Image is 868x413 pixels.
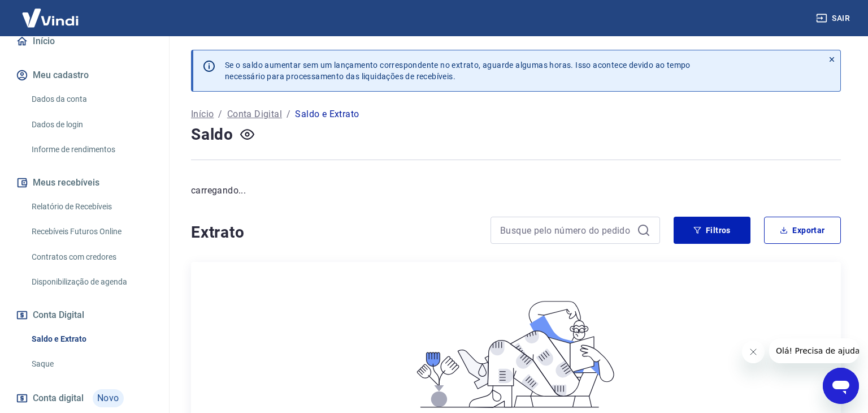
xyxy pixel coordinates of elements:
button: Filtros [674,217,750,244]
button: Conta Digital [14,303,155,328]
p: Saldo e Extrato [295,107,359,121]
p: Se o saldo aumentar sem um lançamento correspondente no extrato, aguarde algumas horas. Isso acon... [225,59,691,82]
p: / [287,107,290,121]
button: Meus recebíveis [14,170,155,195]
a: Disponibilização de agenda [27,270,155,294]
a: Informe de rendimentos [27,138,155,161]
button: Sair [814,8,854,29]
span: Novo [93,389,124,407]
h4: Extrato [191,221,477,244]
h4: Saldo [191,123,233,146]
a: Contratos com credores [27,246,155,269]
a: Conta Digital [227,107,282,121]
a: Saldo e Extrato [27,328,155,351]
a: Conta digitalNovo [14,385,155,412]
a: Relatório de Recebíveis [27,195,155,218]
p: / [218,107,222,121]
input: Busque pelo número do pedido [500,222,632,239]
img: Vindi [14,1,87,35]
a: Recebíveis Futuros Online [27,220,155,243]
p: carregando... [191,184,841,197]
a: Início [14,29,155,54]
iframe: Mensagem da empresa [769,338,859,363]
iframe: Botão para abrir a janela de mensagens [823,368,859,404]
a: Saque [27,352,155,376]
span: Conta digital [33,390,84,406]
a: Início [191,107,214,121]
button: Exportar [764,217,841,244]
a: Dados de login [27,113,155,136]
iframe: Fechar mensagem [742,341,765,363]
a: Dados da conta [27,88,155,111]
button: Meu cadastro [14,63,155,88]
span: Olá! Precisa de ajuda? [7,8,95,17]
